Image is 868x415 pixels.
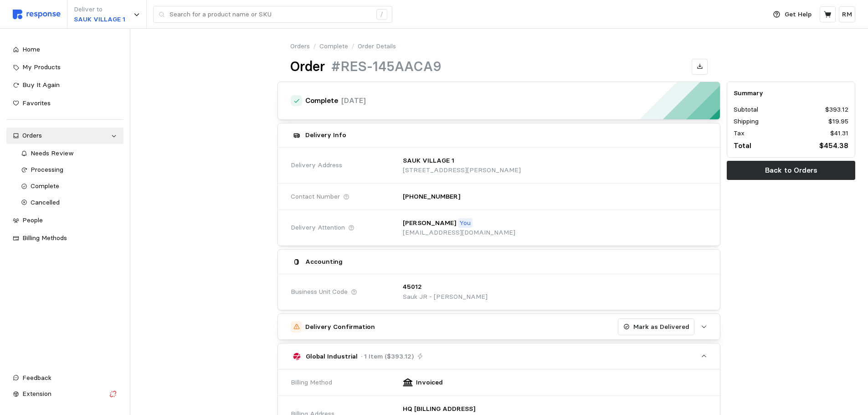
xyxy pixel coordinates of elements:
a: Cancelled [15,195,123,211]
img: svg%3e [13,10,61,19]
span: Business Unit Code [291,287,348,297]
p: [STREET_ADDRESS][PERSON_NAME] [403,165,521,175]
span: People [22,216,43,224]
div: / [376,9,387,20]
p: HQ [BILLING ADDRESS] [403,404,475,414]
button: Get Help [768,6,817,23]
a: Complete [319,41,348,51]
p: $393.12 [825,105,848,115]
span: Contact Number [291,192,340,202]
input: Search for a product name or SKU [169,6,371,23]
button: Global Industrial· 1 Item ($393.12) [278,343,720,369]
p: [DATE] [341,95,366,106]
a: Favorites [6,95,123,112]
p: [EMAIL_ADDRESS][DOMAIN_NAME] [403,228,515,238]
a: Processing [15,162,123,178]
p: Mark as Delivered [633,322,689,332]
h5: Accounting [305,257,343,266]
p: Invoiced [416,378,443,388]
p: $454.38 [819,140,848,151]
button: Back to Orders [727,161,855,180]
button: Feedback [6,370,123,386]
button: RM [839,6,855,22]
p: Order Details [358,41,396,51]
p: / [351,41,354,51]
p: You [459,218,471,228]
p: Global Industrial [306,352,358,362]
button: Extension [6,386,123,402]
p: SAUK VILLAGE 1 [403,156,454,166]
p: 45012 [403,282,422,292]
a: Home [6,41,123,58]
p: Sauk JR - [PERSON_NAME] [403,292,488,302]
p: Deliver to [74,5,125,15]
span: Cancelled [31,198,60,206]
span: Feedback [22,374,51,382]
span: Extension [22,389,51,398]
h5: Delivery Info [305,130,346,140]
h5: Delivery Confirmation [305,322,375,332]
p: RM [842,10,852,20]
p: / [313,41,316,51]
span: Complete [31,182,59,190]
a: Needs Review [15,145,123,162]
span: Processing [31,165,63,174]
p: $41.31 [830,128,848,138]
p: · 1 Item ($393.12) [361,352,414,362]
button: Mark as Delivered [618,318,694,336]
div: Orders [22,131,108,141]
span: My Products [22,63,61,71]
span: Needs Review [31,149,74,157]
a: My Products [6,59,123,76]
a: Buy It Again [6,77,123,93]
span: Delivery Attention [291,223,345,233]
p: Back to Orders [765,164,817,176]
span: Buy It Again [22,81,60,89]
span: Home [22,45,40,53]
button: Delivery ConfirmationMark as Delivered [278,314,720,339]
span: Favorites [22,99,51,107]
p: Total [734,140,751,151]
h1: Order [290,58,325,76]
a: Orders [290,41,310,51]
p: [PERSON_NAME] [403,218,456,228]
a: Complete [15,178,123,195]
h1: #RES-145AACA9 [331,58,442,76]
p: Subtotal [734,105,758,115]
h4: Complete [305,96,338,106]
span: Billing Method [291,378,332,388]
h5: Summary [734,88,848,98]
p: Get Help [785,10,812,20]
p: SAUK VILLAGE 1 [74,15,125,25]
span: Delivery Address [291,160,342,170]
p: Tax [734,128,745,138]
p: [PHONE_NUMBER] [403,192,460,202]
p: $19.95 [828,117,848,127]
a: Billing Methods [6,230,123,246]
a: Orders [6,128,123,144]
span: Billing Methods [22,234,67,242]
p: Shipping [734,117,759,127]
a: People [6,212,123,229]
